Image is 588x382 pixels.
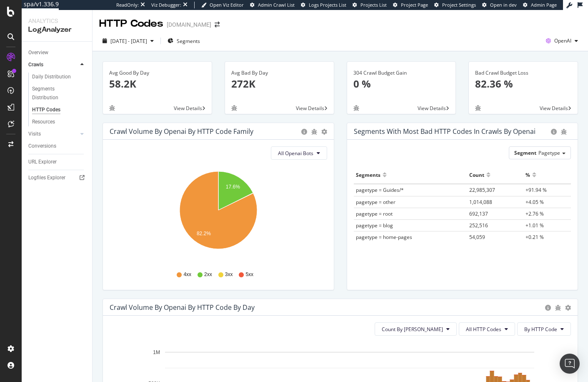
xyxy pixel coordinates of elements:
[231,69,328,77] div: Avg Bad By Day
[28,142,56,151] div: Conversions
[32,106,60,114] div: HTTP Codes
[375,322,457,336] button: Count By [PERSON_NAME]
[225,271,233,278] span: 3xx
[28,60,78,69] a: Crawls
[356,186,404,194] span: pagetype = Guides/*
[116,2,139,8] div: ReadOnly:
[475,77,571,91] p: 82.36 %
[110,127,253,136] div: Crawl Volume by openai by HTTP Code Family
[525,168,530,181] div: %
[204,271,212,278] span: 2xx
[525,234,544,241] span: +0.21 %
[153,349,160,355] text: 1M
[469,222,488,229] span: 252,516
[475,105,481,111] div: bug
[174,105,202,112] span: View Details
[99,17,163,31] div: HTTP Codes
[28,130,78,138] a: Visits
[540,105,568,112] span: View Details
[301,129,307,135] div: circle-info
[278,150,313,157] span: All Openai Bots
[32,85,86,102] a: Segments Distribution
[226,184,240,190] text: 17.6%
[183,271,191,278] span: 4xx
[245,271,253,278] span: 5xx
[469,234,485,241] span: 54,059
[32,118,86,126] a: Resources
[151,2,181,8] div: Viz Debugger:
[543,34,581,48] button: OpenAI
[353,105,359,111] div: bug
[32,106,86,114] a: HTTP Codes
[434,2,476,8] a: Project Settings
[469,199,492,206] span: 1,014,088
[514,149,536,156] span: Segment
[110,303,255,312] div: Crawl Volume by openai by HTTP Code by Day
[469,210,488,217] span: 692,137
[28,60,43,69] div: Crawls
[201,2,244,8] a: Open Viz Editor
[466,326,501,333] span: All HTTP Codes
[523,2,557,8] a: Admin Page
[28,25,85,35] div: LogAnalyzer
[110,38,147,45] span: [DATE] - [DATE]
[301,2,346,8] a: Logs Projects List
[554,37,571,44] span: OpenAI
[356,168,380,181] div: Segments
[311,129,317,135] div: bug
[231,77,328,91] p: 272K
[215,22,220,28] div: arrow-right-arrow-left
[109,105,115,111] div: bug
[28,158,57,166] div: URL Explorer
[353,69,450,77] div: 304 Crawl Budget Gain
[32,73,71,81] div: Daily Distribution
[551,129,557,135] div: circle-info
[28,48,48,57] div: Overview
[164,34,203,48] button: Segments
[356,210,393,217] span: pagetype = root
[356,199,395,206] span: pagetype = other
[469,168,484,181] div: Count
[401,2,428,8] span: Project Page
[356,234,412,241] span: pagetype = home-pages
[393,2,428,8] a: Project Page
[354,127,535,136] div: Segments with most bad HTTP codes in Crawls by openai
[28,142,86,151] a: Conversions
[28,173,86,182] a: Logfiles Explorer
[28,158,86,166] a: URL Explorer
[490,2,517,8] span: Open in dev
[109,77,205,91] p: 58.2K
[442,2,476,8] span: Project Settings
[32,85,78,102] div: Segments Distribution
[321,129,327,135] div: gear
[356,222,393,229] span: pagetype = blog
[32,73,86,81] a: Daily Distribution
[525,222,544,229] span: +1.01 %
[28,17,85,25] div: Analytics
[296,105,324,112] span: View Details
[271,146,327,160] button: All Openai Bots
[459,322,515,336] button: All HTTP Codes
[517,322,571,336] button: By HTTP Code
[382,326,443,333] span: Count By Day
[28,173,65,182] div: Logfiles Explorer
[167,20,211,29] div: [DOMAIN_NAME]
[525,186,547,194] span: +91.94 %
[250,2,295,8] a: Admin Crawl List
[197,231,211,237] text: 82.2%
[258,2,295,8] span: Admin Crawl List
[524,326,557,333] span: By HTTP Code
[309,2,346,8] span: Logs Projects List
[353,2,387,8] a: Projects List
[110,166,327,263] svg: A chart.
[560,354,580,374] div: Open Intercom Messenger
[525,199,544,206] span: +4.05 %
[210,2,244,8] span: Open Viz Editor
[538,149,560,156] span: Pagetype
[531,2,557,8] span: Admin Page
[360,2,387,8] span: Projects List
[32,118,55,126] div: Resources
[231,105,237,111] div: bug
[353,77,450,91] p: 0 %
